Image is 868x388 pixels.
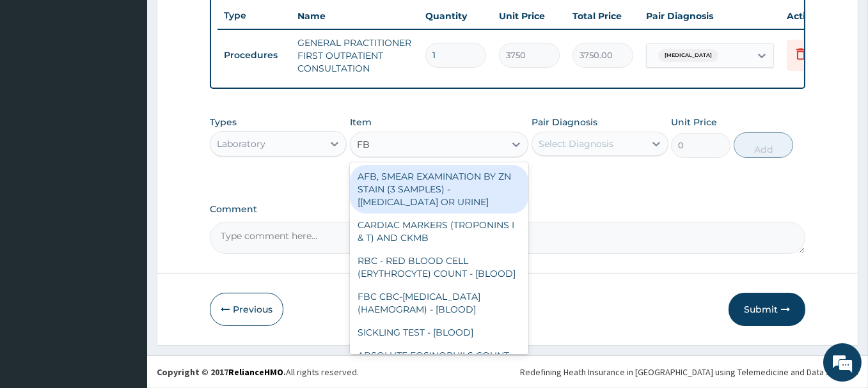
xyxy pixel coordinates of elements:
button: Previous [210,293,283,326]
div: RBC - RED BLOOD CELL (ERYTHROCYTE) COUNT - [BLOOD] [350,249,528,285]
label: Comment [210,204,805,215]
div: FBC CBC-[MEDICAL_DATA] (HAEMOGRAM) - [BLOOD] [350,285,528,321]
label: Unit Price [671,116,717,128]
td: GENERAL PRACTITIONER FIRST OUTPATIENT CONSULTATION [291,30,419,81]
label: Item [350,116,372,128]
footer: All rights reserved. [147,355,868,388]
strong: Copyright © 2017 . [157,366,286,378]
div: Select Diagnosis [539,137,613,150]
img: d_794563401_company_1708531726252_794563401 [24,64,52,96]
div: SICKLING TEST - [BLOOD] [350,321,528,344]
label: Pair Diagnosis [532,116,597,128]
td: Procedures [217,43,291,67]
div: Minimize live chat window [210,6,241,37]
th: Name [291,3,419,29]
div: Laboratory [217,137,265,150]
a: RelianceHMO [228,366,283,378]
th: Type [217,4,291,27]
div: AFB, SMEAR EXAMINATION BY ZN STAIN (3 SAMPLES) - [[MEDICAL_DATA] OR URINE] [350,165,528,213]
button: Add [734,132,793,158]
span: [MEDICAL_DATA] [658,49,718,62]
button: Submit [729,293,805,326]
th: Actions [780,3,844,29]
th: Unit Price [493,3,566,29]
th: Pair Diagnosis [640,3,780,29]
span: We're online! [74,114,177,243]
textarea: Type your message and hit 'Enter' [6,255,244,300]
div: ABSOLUTE EOSINOPHILS COUNT - [BLOOD] [350,344,528,380]
th: Total Price [566,3,640,29]
label: Types [210,117,237,128]
div: CARDIAC MARKERS (TROPONINS I & T) AND CKMB [350,213,528,249]
div: Chat with us now [67,72,215,88]
th: Quantity [419,3,493,29]
div: Redefining Heath Insurance in [GEOGRAPHIC_DATA] using Telemedicine and Data Science! [520,366,858,378]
